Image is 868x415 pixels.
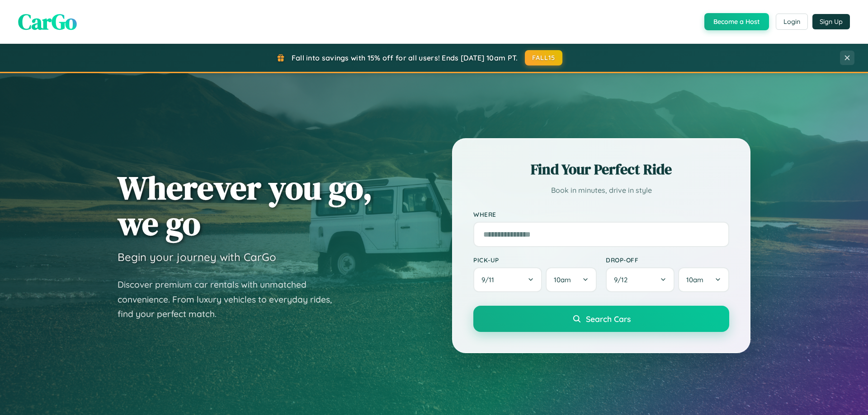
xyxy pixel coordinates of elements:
[704,13,769,30] button: Become a Host
[473,306,729,332] button: Search Cars
[473,256,597,264] label: Pick-up
[292,53,518,62] span: Fall into savings with 15% off for all users! Ends [DATE] 10am PT.
[586,314,631,324] span: Search Cars
[554,275,571,284] span: 10am
[686,275,703,284] span: 10am
[525,50,563,65] button: FALL15
[606,267,675,292] button: 9/12
[473,267,542,292] button: 9/11
[812,14,850,29] button: Sign Up
[614,275,632,284] span: 9 / 12
[118,277,344,322] p: Discover premium car rentals with unmatched convenience. From luxury vehicles to everyday rides, ...
[473,184,729,197] p: Book in minutes, drive in style
[546,267,597,292] button: 10am
[606,256,729,264] label: Drop-off
[18,7,77,37] span: CarGo
[473,210,729,218] label: Where
[473,159,729,179] h2: Find Your Perfect Ride
[481,275,499,284] span: 9 / 11
[118,250,276,264] h3: Begin your journey with CarGo
[776,14,808,30] button: Login
[678,267,729,292] button: 10am
[118,170,373,241] h1: Wherever you go, we go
